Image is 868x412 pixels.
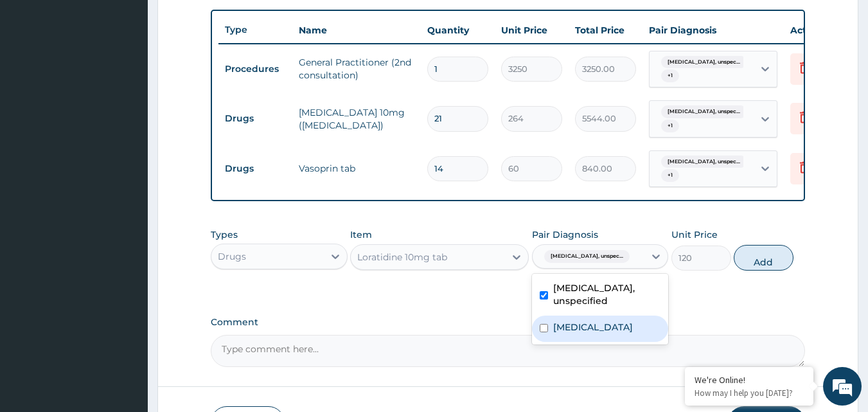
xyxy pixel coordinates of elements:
[211,229,238,240] label: Types
[661,156,747,168] span: [MEDICAL_DATA], unspec...
[695,374,804,386] div: We're Online!
[569,17,642,43] th: Total Price
[218,18,292,42] th: Type
[784,17,848,43] th: Actions
[218,157,292,181] td: Drugs
[67,72,216,89] div: Chat with us now
[211,6,242,37] div: Minimize live chat window
[218,57,292,81] td: Procedures
[661,120,679,132] span: + 1
[24,64,52,96] img: d_794563401_company_1708531726252_794563401
[292,17,421,43] th: Name
[695,388,804,399] p: How may I help you today?
[211,317,806,328] label: Comment
[734,245,793,271] button: Add
[553,282,661,307] label: [MEDICAL_DATA], unspecified
[671,228,718,241] label: Unit Price
[421,17,495,43] th: Quantity
[544,250,630,263] span: [MEDICAL_DATA], unspec...
[661,69,679,82] span: + 1
[350,228,372,241] label: Item
[532,228,598,241] label: Pair Diagnosis
[553,321,633,334] label: [MEDICAL_DATA]
[495,17,569,43] th: Unit Price
[661,56,747,69] span: [MEDICAL_DATA], unspec...
[661,105,747,118] span: [MEDICAL_DATA], unspec...
[661,169,679,182] span: + 1
[292,156,421,181] td: Vasoprin tab
[642,17,784,43] th: Pair Diagnosis
[292,100,421,138] td: [MEDICAL_DATA] 10mg ([MEDICAL_DATA])
[6,275,245,320] textarea: Type your message and hit 'Enter'
[218,250,246,263] div: Drugs
[218,107,292,130] td: Drugs
[357,251,447,264] div: Loratidine 10mg tab
[292,49,421,88] td: General Practitioner (2nd consultation)
[75,124,177,254] span: We're online!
